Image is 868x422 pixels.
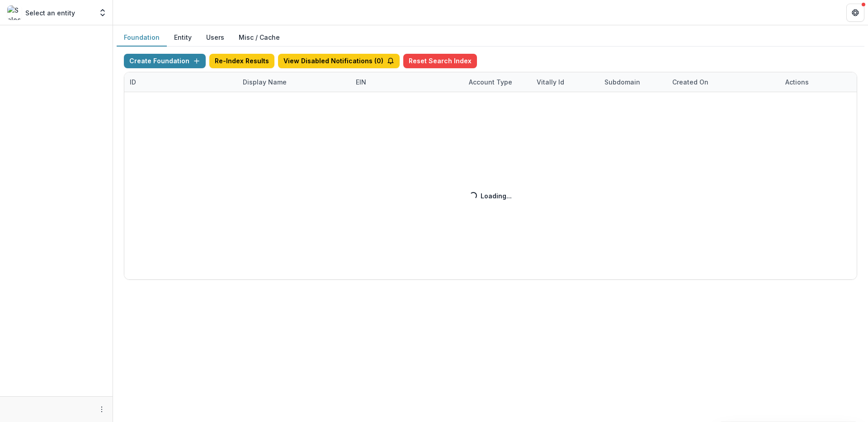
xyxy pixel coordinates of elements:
button: Open entity switcher [96,4,109,22]
p: Select an entity [25,8,75,18]
button: Get Help [846,4,864,22]
button: More [96,404,107,415]
button: Entity [167,29,199,47]
button: Foundation [117,29,167,47]
img: Select an entity [7,5,22,20]
button: Misc / Cache [231,29,287,47]
button: Users [199,29,231,47]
